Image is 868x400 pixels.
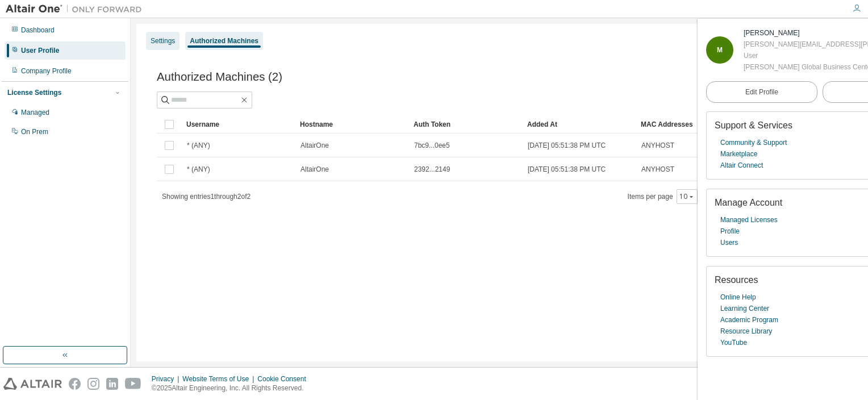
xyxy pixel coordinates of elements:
[641,115,723,134] div: MAC Addresses
[300,115,404,134] div: Hostname
[528,165,606,174] span: [DATE] 05:51:38 PM UTC
[720,214,778,226] a: Managed Licenses
[187,141,210,150] span: * (ANY)
[720,226,740,237] a: Profile
[106,378,118,390] img: linkedin.svg
[162,193,251,201] span: Showing entries 1 through 2 of 2
[715,275,758,285] span: Resources
[628,189,698,204] span: Items per page
[414,115,518,134] div: Auth Token
[414,165,450,174] span: 2392...2149
[151,36,175,45] div: Settings
[87,378,99,390] img: instagram.svg
[187,165,210,174] span: * (ANY)
[715,120,792,130] span: Support & Services
[125,378,141,390] img: youtube.svg
[21,108,49,117] div: Managed
[745,88,778,97] span: Edit Profile
[706,81,817,103] a: Edit Profile
[527,115,632,134] div: Added At
[720,314,778,326] a: Academic Program
[720,160,763,171] a: Altair Connect
[720,326,772,337] a: Resource Library
[301,141,329,150] span: AltairOne
[720,237,738,248] a: Users
[301,165,329,174] span: AltairOne
[186,115,291,134] div: Username
[720,148,757,160] a: Marketplace
[6,3,148,15] img: Altair One
[152,374,182,384] div: Privacy
[641,141,674,150] span: ANYHOST
[720,303,769,314] a: Learning Center
[528,141,606,150] span: [DATE] 05:51:38 PM UTC
[190,36,258,45] div: Authorized Machines
[717,46,723,54] span: M
[720,137,787,148] a: Community & Support
[69,378,81,390] img: facebook.svg
[157,70,282,84] span: Authorized Machines (2)
[21,46,59,55] div: User Profile
[182,374,257,384] div: Website Terms of Use
[3,378,62,390] img: altair_logo.svg
[21,127,48,136] div: On Prem
[7,88,61,97] div: License Settings
[641,165,674,174] span: ANYHOST
[720,337,747,348] a: YouTube
[679,192,695,201] button: 10
[715,198,782,207] span: Manage Account
[152,384,313,393] p: © 2025 Altair Engineering, Inc. All Rights Reserved.
[414,141,450,150] span: 7bc9...0ee5
[21,66,72,76] div: Company Profile
[21,26,55,35] div: Dashboard
[720,291,756,303] a: Online Help
[257,374,312,384] div: Cookie Consent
